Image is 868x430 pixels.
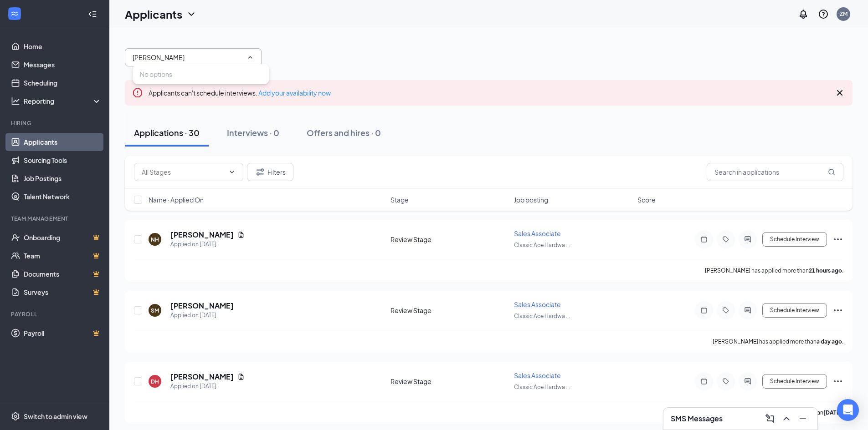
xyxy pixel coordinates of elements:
[742,307,753,314] svg: ActiveChat
[705,267,843,274] p: [PERSON_NAME] has applied more than .
[765,413,776,424] svg: ComposeMessage
[237,373,245,380] svg: Document
[24,247,102,265] a: TeamCrown
[186,9,197,20] svg: ChevronDown
[133,52,243,62] input: All Job Postings
[828,168,835,176] svg: MagnifyingGlass
[832,376,843,387] svg: Ellipses
[514,242,570,248] span: Classic Ace Hardwa ...
[24,169,102,187] a: Job Postings
[762,374,827,389] button: Schedule Interview
[720,307,731,314] svg: Tag
[24,265,102,283] a: DocumentsCrown
[11,96,20,106] svg: Analysis
[88,10,97,19] svg: Collapse
[763,411,777,426] button: ComposeMessage
[837,399,859,421] div: Open Intercom Messenger
[11,215,100,223] div: Team Management
[132,87,143,98] svg: Error
[713,338,843,345] p: [PERSON_NAME] has applied more than .
[24,56,102,74] a: Messages
[228,168,236,176] svg: ChevronDown
[390,377,508,386] div: Review Stage
[809,267,842,274] b: 21 hours ago
[170,311,234,320] div: Applied on [DATE]
[142,167,225,177] input: All Stages
[149,195,204,204] span: Name · Applied On
[134,127,200,138] div: Applications · 30
[818,9,829,20] svg: QuestionInfo
[817,338,842,345] b: a day ago
[390,235,508,244] div: Review Stage
[24,151,102,169] a: Sourcing Tools
[237,231,245,238] svg: Document
[24,74,102,92] a: Scheduling
[307,127,381,138] div: Offers and hires · 0
[637,195,656,204] span: Score
[170,382,245,391] div: Applied on [DATE]
[514,300,561,309] span: Sales Associate
[170,301,234,311] h5: [PERSON_NAME]
[247,54,254,61] svg: ChevronUp
[11,119,100,127] div: Hiring
[832,305,843,316] svg: Ellipses
[762,303,827,318] button: Schedule Interview
[699,236,709,243] svg: Note
[11,412,20,421] svg: Settings
[514,384,570,390] span: Classic Ace Hardwa ...
[720,378,731,385] svg: Tag
[514,229,561,238] span: Sales Associate
[823,409,842,416] b: [DATE]
[151,378,159,385] div: DH
[24,37,102,56] a: Home
[151,236,159,243] div: NH
[840,10,847,18] div: ZM
[24,133,102,151] a: Applicants
[707,163,843,181] input: Search in applications
[140,70,172,79] div: No options
[796,411,810,426] button: Minimize
[149,89,331,97] span: Applicants can't schedule interviews.
[170,240,245,249] div: Applied on [DATE]
[514,313,570,319] span: Classic Ace Hardwa ...
[24,412,87,421] div: Switch to admin view
[258,89,331,97] a: Add your availability now
[390,195,409,204] span: Stage
[832,234,843,245] svg: Ellipses
[227,127,279,138] div: Interviews · 0
[24,96,102,106] div: Reporting
[24,187,102,206] a: Talent Network
[834,87,845,98] svg: Cross
[170,230,234,240] h5: [PERSON_NAME]
[24,283,102,301] a: SurveysCrown
[10,9,19,18] svg: WorkstreamLogo
[699,307,709,314] svg: Note
[170,372,234,382] h5: [PERSON_NAME]
[797,413,808,424] svg: Minimize
[762,232,827,247] button: Schedule Interview
[390,306,508,315] div: Review Stage
[699,378,709,385] svg: Note
[514,195,548,204] span: Job posting
[24,228,102,247] a: OnboardingCrown
[798,9,809,20] svg: Notifications
[781,413,792,424] svg: ChevronUp
[720,236,731,243] svg: Tag
[742,236,753,243] svg: ActiveChat
[742,378,753,385] svg: ActiveChat
[24,324,102,342] a: PayrollCrown
[779,411,794,426] button: ChevronUp
[11,310,100,318] div: Payroll
[255,167,266,177] svg: Filter
[671,414,723,424] h3: SMS Messages
[125,6,182,22] h1: Applicants
[247,163,293,181] button: Filter Filters
[151,307,159,314] div: SM
[514,371,561,379] span: Sales Associate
